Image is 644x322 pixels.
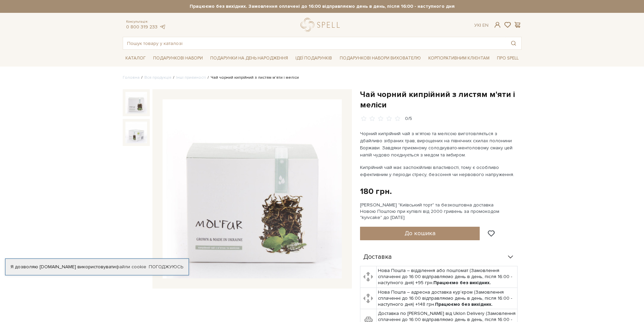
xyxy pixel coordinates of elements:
[126,20,166,24] span: Консультація:
[123,3,522,9] strong: Працюємо без вихідних. Замовлення оплачені до 16:00 відправляємо день в день, після 16:00 - насту...
[144,75,171,80] a: Вся продукція
[426,52,492,64] a: Корпоративним клієнтам
[360,202,522,221] div: [PERSON_NAME] "Київський торт" та безкоштовна доставка Новою Поштою при купівлі від 2000 гривень ...
[360,130,519,158] p: Чорний кипрійний чай з м’ятою та мелісою виготовляється з дбайливо зібраних трав, вирощених на пі...
[125,122,147,143] img: Чай чорний кипрійний з листям м'яти і меліси
[125,92,147,114] img: Чай чорний кипрійний з листям м'яти і меліси
[435,301,493,307] b: Працюємо без вихідних.
[150,53,206,64] a: Подарункові набори
[405,229,435,237] span: До кошика
[123,37,506,49] input: Пошук товару у каталозі
[360,227,480,240] button: До кошика
[377,266,518,288] td: Нова Пошта – відділення або поштомат (Замовлення сплаченні до 16:00 відправляємо день в день, піс...
[377,288,518,309] td: Нова Пошта – адресна доставка кур'єром (Замовлення сплаченні до 16:00 відправляємо день в день, п...
[363,254,392,260] span: Доставка
[293,53,335,64] a: Ідеї подарунків
[176,75,206,80] a: Інші приємності
[405,116,412,122] div: 0/5
[360,164,519,178] p: Кипрійний чай має заспокійливі властивості, тому є особливо ефективним у періоди стресу, безсоння...
[337,52,424,64] a: Подарункові набори вихователю
[474,22,488,28] div: Ук
[159,24,166,30] a: telegram
[116,264,146,270] a: файли cookie
[123,75,140,80] a: Головна
[360,89,522,110] h1: Чай чорний кипрійний з листям м'яти і меліси
[5,264,189,270] div: Я дозволяю [DOMAIN_NAME] використовувати
[206,75,299,81] li: Чай чорний кипрійний з листям м'яти і меліси
[301,18,343,32] a: logo
[480,22,481,28] span: |
[360,186,392,197] div: 180 грн.
[123,53,148,64] a: Каталог
[126,24,158,30] a: 0 800 319 233
[149,264,183,270] a: Погоджуюсь
[506,37,521,49] button: Пошук товару у каталозі
[433,280,491,286] b: Працюємо без вихідних.
[208,53,291,64] a: Подарунки на День народження
[163,99,342,278] img: Чай чорний кипрійний з листям м'яти і меліси
[494,53,521,64] a: Про Spell
[482,22,488,28] a: En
